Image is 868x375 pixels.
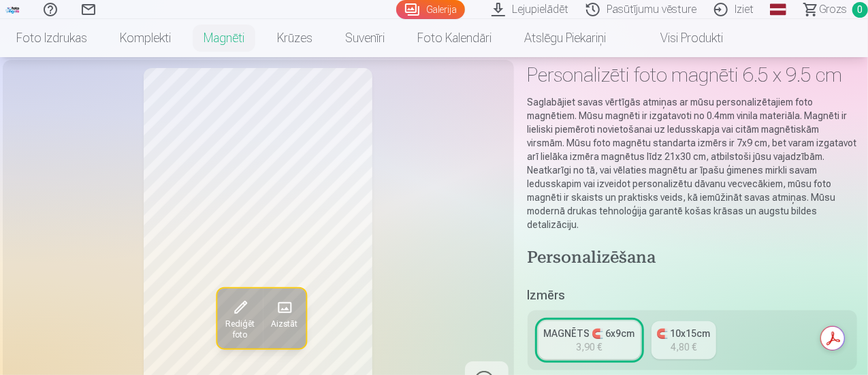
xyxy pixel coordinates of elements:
[528,63,857,87] h1: Personalizēti foto magnēti 6.5 x 9.5 cm
[852,2,868,18] span: 0
[329,19,401,57] a: Suvenīri
[401,19,508,57] a: Foto kalendāri
[103,19,187,57] a: Komplekti
[225,319,255,340] span: Rediģēt foto
[528,286,857,305] h5: Izmērs
[263,289,306,348] button: Aizstāt
[187,19,261,57] a: Magnēti
[544,327,635,340] div: MAGNĒTS 🧲 6x9cm
[657,327,711,340] div: 🧲 10x15cm
[539,321,641,359] a: MAGNĒTS 🧲 6x9cm3,90 €
[622,19,739,57] a: Visi produkti
[217,289,263,348] button: Rediģēt foto
[528,248,857,270] h4: Personalizēšana
[819,1,847,18] span: Grozs
[508,19,622,57] a: Atslēgu piekariņi
[577,340,602,354] div: 3,90 €
[5,5,20,14] img: /fa1
[261,19,329,57] a: Krūzes
[652,321,716,359] a: 🧲 10x15cm4,80 €
[671,340,696,354] div: 4,80 €
[271,319,298,329] span: Aizstāt
[528,95,857,231] p: Saglabājiet savas vērtīgās atmiņas ar mūsu personalizētajiem foto magnētiem. Mūsu magnēti ir izga...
